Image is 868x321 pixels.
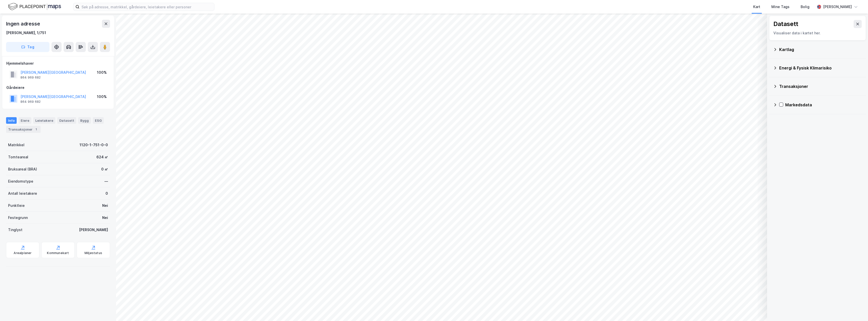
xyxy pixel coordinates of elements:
[85,251,102,255] div: Miljøstatus
[79,3,214,11] input: Søk på adresse, matrikkel, gårdeiere, leietakere eller personer
[8,227,22,233] div: Tinglyst
[14,251,32,255] div: Arealplaner
[93,117,104,124] div: ESG
[79,227,108,233] div: [PERSON_NAME]
[773,20,798,28] div: Datasett
[96,154,108,160] div: 624 ㎡
[79,142,108,148] div: 1120-1-751-0-0
[8,2,61,11] img: logo.f888ab2527a4732fd821a326f86c7f29.svg
[8,215,28,221] div: Festegrunn
[8,190,37,196] div: Antall leietakere
[34,127,39,132] div: 1
[8,166,37,172] div: Bruksareal (BRA)
[6,30,46,36] div: [PERSON_NAME], 1/751
[104,178,108,184] div: —
[8,178,33,184] div: Eiendomstype
[801,4,809,10] div: Bolig
[779,83,862,89] div: Transaksjoner
[779,65,862,71] div: Energi & Fysisk Klimarisiko
[6,126,41,133] div: Transaksjoner
[97,69,107,76] div: 100%
[20,76,41,80] div: 864 969 682
[753,4,760,10] div: Kart
[97,94,107,100] div: 100%
[101,166,108,172] div: 0 ㎡
[105,190,108,196] div: 0
[6,85,110,91] div: Gårdeiere
[20,100,41,104] div: 864 969 682
[6,20,41,28] div: Ingen adresse
[843,297,868,321] div: Kontrollprogram for chat
[33,117,55,124] div: Leietakere
[19,117,31,124] div: Eiere
[8,142,24,148] div: Matrikkel
[78,117,91,124] div: Bygg
[6,117,17,124] div: Info
[773,30,862,36] div: Visualiser data i kartet her.
[771,4,790,10] div: Mine Tags
[6,42,49,52] button: Tag
[57,117,76,124] div: Datasett
[8,154,28,160] div: Tomteareal
[8,203,25,209] div: Punktleie
[823,4,852,10] div: [PERSON_NAME]
[102,215,108,221] div: Nei
[779,46,862,53] div: Kartlag
[47,251,69,255] div: Kommunekart
[6,60,110,66] div: Hjemmelshaver
[843,297,868,321] iframe: Chat Widget
[102,203,108,209] div: Nei
[785,102,862,108] div: Markedsdata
